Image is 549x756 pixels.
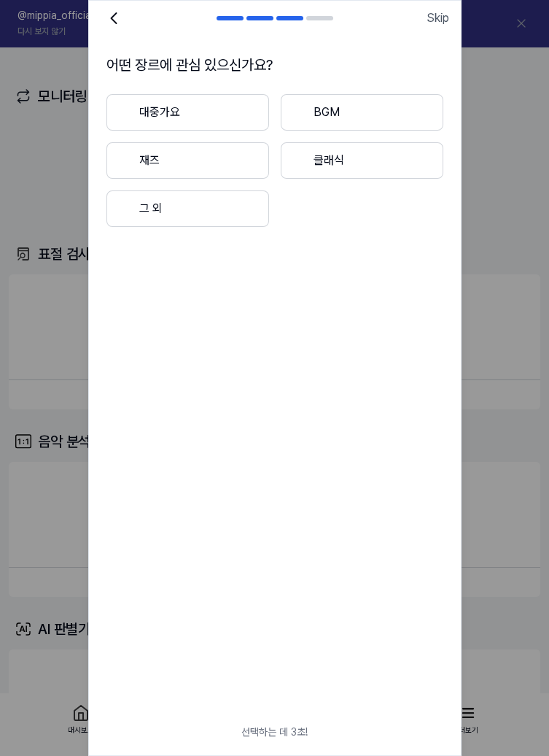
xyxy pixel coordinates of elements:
h1: 어떤 장르에 관심 있으신가요? [106,53,443,77]
button: 재즈 [106,142,269,179]
span: 선택하는 데 3초! [241,725,308,740]
button: BGM [281,94,443,131]
button: Skip [424,9,449,27]
button: 그 외 [106,190,269,227]
span: Skip [427,9,449,27]
button: 대중가요 [106,94,269,131]
button: 클래식 [281,142,443,179]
